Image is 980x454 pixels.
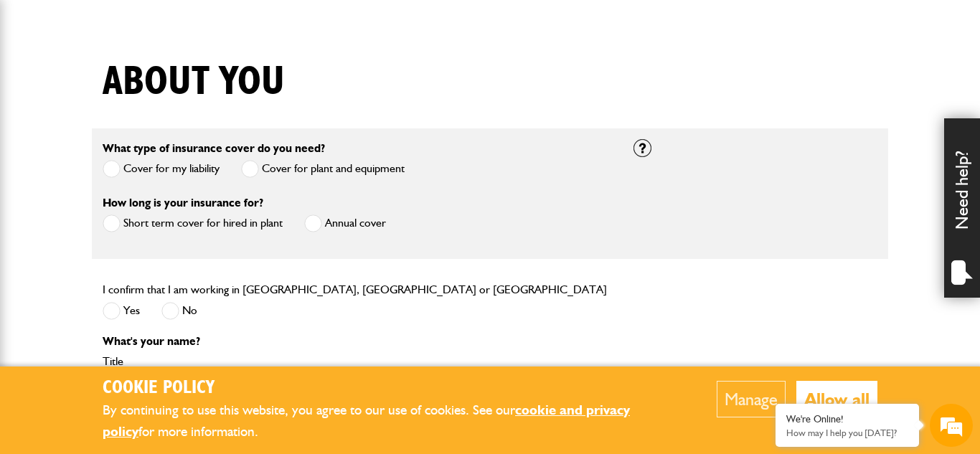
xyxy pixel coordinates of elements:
[103,160,220,178] label: Cover for my liability
[717,381,786,417] button: Manage
[161,302,197,320] label: No
[195,352,260,372] em: Start Chat
[19,217,262,249] input: Enter your phone number
[304,214,386,232] label: Annual cover
[235,7,270,42] div: Minimize live chat window
[75,80,241,99] div: Chat with us now
[786,427,908,438] p: How may I help you today?
[103,336,612,347] p: What's your name?
[103,143,325,154] label: What type of insurance cover do you need?
[103,302,140,320] label: Yes
[944,118,980,298] div: Need help?
[103,197,263,209] label: How long is your insurance for?
[19,133,262,164] input: Enter your last name
[103,284,607,295] label: I confirm that I am working in [GEOGRAPHIC_DATA], [GEOGRAPHIC_DATA] or [GEOGRAPHIC_DATA]
[19,175,262,207] input: Enter your email address
[786,413,908,425] div: We're Online!
[24,80,60,100] img: d_20077148190_company_1631870298795_20077148190
[241,160,405,178] label: Cover for plant and equipment
[103,377,673,399] h2: Cookie Policy
[103,399,673,443] p: By continuing to use this website, you agree to our use of cookies. See our for more information.
[103,58,285,106] h1: About you
[796,381,877,417] button: Allow all
[19,260,262,340] textarea: Type your message and hit 'Enter'
[103,356,612,367] label: Title
[103,214,283,232] label: Short term cover for hired in plant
